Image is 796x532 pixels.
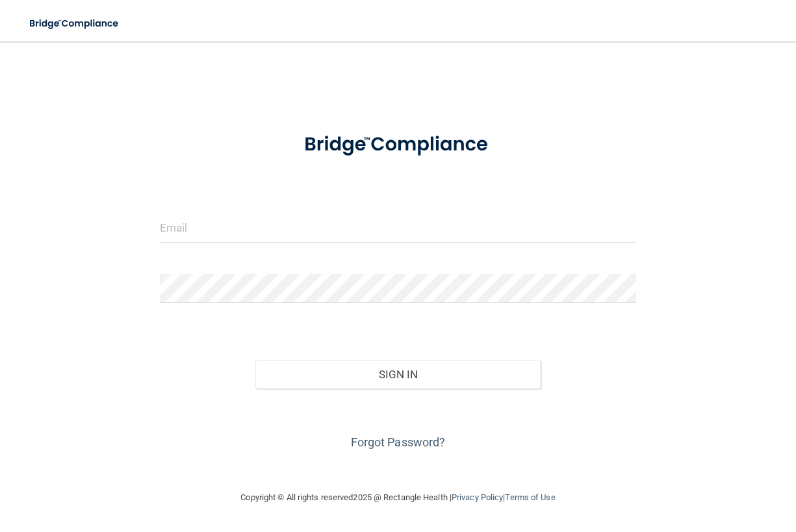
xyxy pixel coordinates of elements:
input: Email [160,213,636,243]
a: Privacy Policy [452,492,503,502]
img: bridge_compliance_login_screen.278c3ca4.svg [284,119,512,170]
a: Forgot Password? [351,435,446,449]
img: bridge_compliance_login_screen.278c3ca4.svg [19,10,130,37]
button: Sign In [255,360,541,389]
a: Terms of Use [505,492,555,502]
div: Copyright © All rights reserved 2025 @ Rectangle Health | | [161,477,636,518]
